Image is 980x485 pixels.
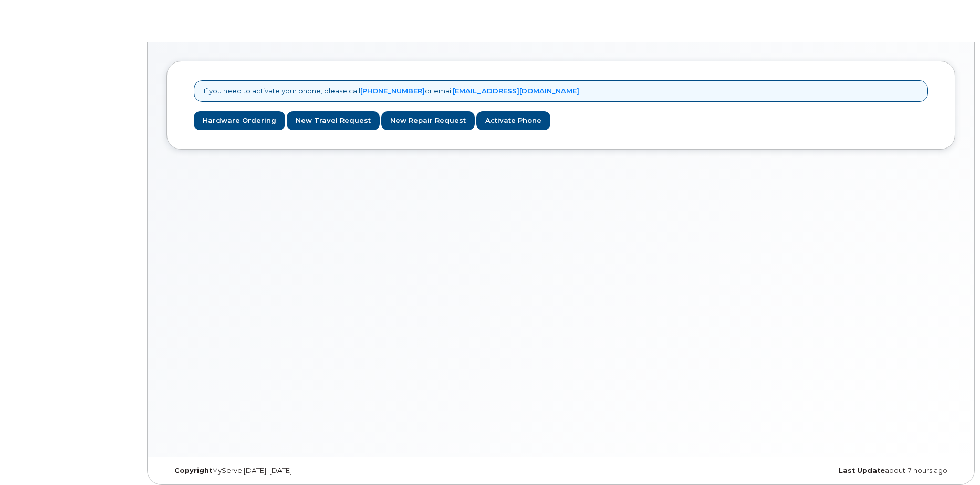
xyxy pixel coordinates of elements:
div: about 7 hours ago [692,467,955,475]
div: MyServe [DATE]–[DATE] [166,467,430,475]
a: Activate Phone [476,111,550,131]
a: [PHONE_NUMBER] [360,87,425,95]
p: If you need to activate your phone, please call or email [204,86,579,96]
a: New Repair Request [381,111,475,131]
a: Hardware Ordering [194,111,285,131]
a: [EMAIL_ADDRESS][DOMAIN_NAME] [453,87,579,95]
a: New Travel Request [287,111,380,131]
strong: Copyright [174,467,212,475]
strong: Last Update [839,467,885,475]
